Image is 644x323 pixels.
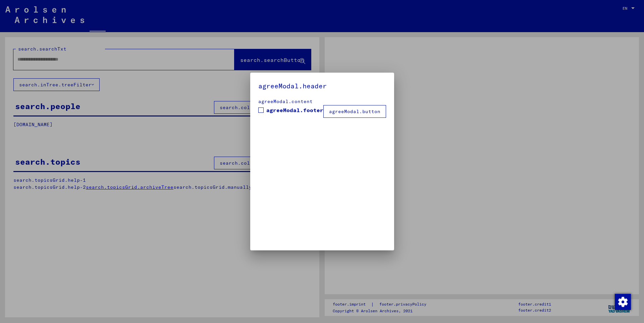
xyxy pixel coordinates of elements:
[614,294,631,310] div: Change consent
[258,98,386,105] div: agreeModal.content
[266,106,323,114] span: agreeModal.footer
[258,81,386,91] h5: agreeModal.header
[323,105,386,118] button: agreeModal.button
[615,294,631,310] img: Change consent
